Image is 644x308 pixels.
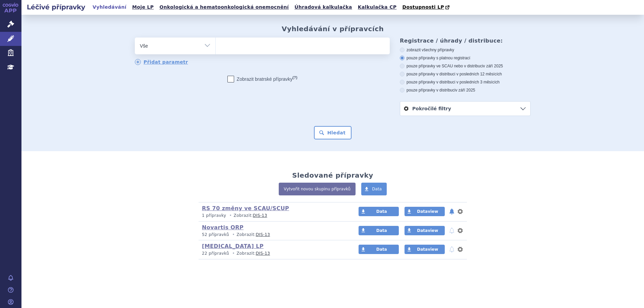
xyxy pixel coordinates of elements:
[256,251,270,256] a: DIS-13
[202,243,264,249] a: [MEDICAL_DATA] LP
[230,232,236,238] i: •
[359,207,399,216] a: Data
[279,183,356,195] a: Vytvořit novou skupinu přípravků
[21,2,91,12] h2: Léčivé přípravky
[400,63,531,69] label: pouze přípravky ve SCAU nebo v distribuci
[202,213,226,218] span: 1 přípravky
[448,245,455,253] button: notifikace
[372,187,382,191] span: Data
[400,3,453,12] a: Dostupnosti LP
[417,247,438,252] span: Dataview
[292,3,354,12] a: Úhradová kalkulačka
[417,228,438,233] span: Dataview
[359,245,399,254] a: Data
[417,209,438,214] span: Dataview
[361,183,387,195] a: Data
[230,251,236,256] i: •
[405,245,445,254] a: Dataview
[483,64,503,68] span: v září 2025
[457,207,464,215] button: nastavení
[376,247,387,252] span: Data
[202,232,229,237] span: 52 přípravků
[135,59,188,65] a: Přidat parametr
[91,3,128,12] a: Vyhledávání
[400,71,531,77] label: pouze přípravky v distribuci v posledních 12 měsících
[400,55,531,61] label: pouze přípravky s platnou registrací
[376,209,387,214] span: Data
[202,251,346,256] p: Zobrazit:
[448,227,455,235] button: notifikace
[455,88,475,93] span: v září 2025
[405,207,445,216] a: Dataview
[202,205,289,211] a: RS 70 změny ve SCAU/SCUP
[256,232,270,237] a: DIS-13
[376,228,387,233] span: Data
[253,213,267,218] a: DIS-13
[282,25,384,33] h2: Vyhledávání v přípravcích
[400,87,531,93] label: pouze přípravky v distribuci
[405,226,445,235] a: Dataview
[356,3,399,12] a: Kalkulačka CP
[228,213,234,219] i: •
[202,224,244,231] a: Novartis ORP
[130,3,156,12] a: Moje LP
[292,171,373,179] h2: Sledované přípravky
[314,126,352,139] button: Hledat
[402,4,444,10] span: Dostupnosti LP
[400,102,530,116] a: Pokročilé filtry
[157,3,291,12] a: Onkologická a hematoonkologická onemocnění
[400,38,531,44] h3: Registrace / úhrady / distribuce:
[457,227,464,235] button: nastavení
[227,76,298,82] label: Zobrazit bratrské přípravky
[202,251,229,256] span: 22 přípravků
[202,232,346,238] p: Zobrazit:
[359,226,399,235] a: Data
[400,47,531,53] label: zobrazit všechny přípravky
[457,245,464,253] button: nastavení
[400,79,531,85] label: pouze přípravky v distribuci v posledních 3 měsících
[292,75,297,80] abbr: (?)
[202,213,346,219] p: Zobrazit:
[448,207,455,215] button: notifikace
